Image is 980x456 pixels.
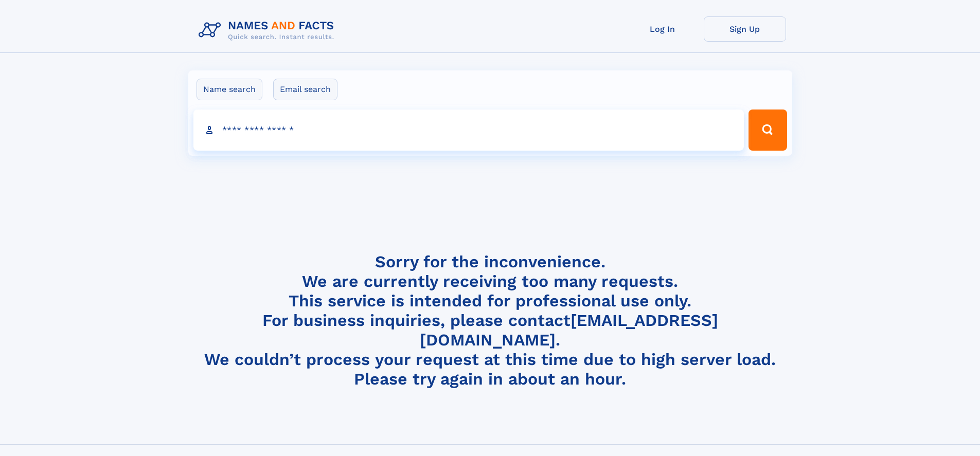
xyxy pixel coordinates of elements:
[704,16,786,42] a: Sign Up
[197,79,262,100] label: Name search
[194,16,343,44] img: Logo Names and Facts
[420,311,718,350] a: [EMAIL_ADDRESS][DOMAIN_NAME]
[193,110,744,151] input: search input
[749,110,787,151] button: Search Button
[194,252,786,389] h4: Sorry for the inconvenience. We are currently receiving too many requests. This service is intend...
[273,79,337,100] label: Email search
[621,16,704,42] a: Log In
